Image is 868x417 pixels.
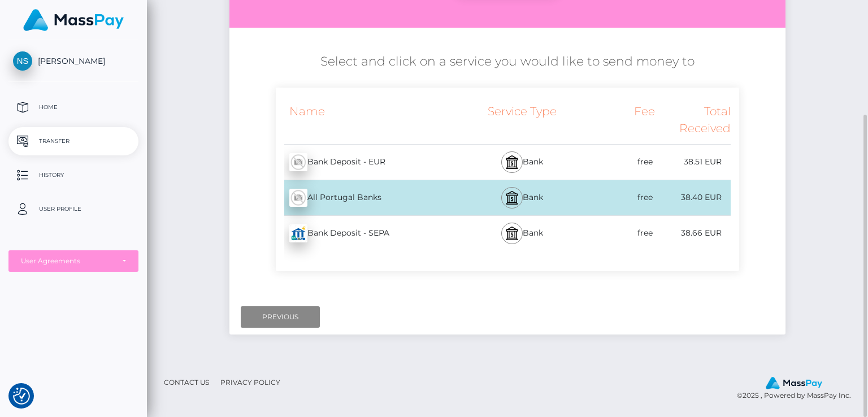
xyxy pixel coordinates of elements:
img: bank.svg [505,227,519,240]
img: wMhJQYtZFAryAAAAABJRU5ErkJggg== [289,153,307,171]
p: Home [13,99,134,116]
div: Bank Deposit - EUR [276,146,465,178]
div: Bank [465,216,579,251]
div: 38.66 EUR [655,220,731,246]
span: [PERSON_NAME] [8,56,138,66]
button: Consent Preferences [13,388,30,405]
input: Previous [241,306,320,328]
div: Bank Deposit - SEPA [276,218,465,249]
div: free [579,185,655,210]
img: MassPay [23,9,124,31]
img: bank.svg [505,155,519,169]
div: © 2025 , Powered by MassPay Inc. [737,376,860,401]
a: Privacy Policy [216,373,285,391]
img: Revisit consent button [13,388,30,405]
div: Name [276,96,465,144]
div: 38.40 EUR [655,185,731,210]
div: 38.51 EUR [655,149,731,175]
p: History [13,167,134,184]
div: All Portugal Banks [276,182,465,214]
a: Home [8,93,138,121]
p: Transfer [13,133,134,150]
div: Fee [579,96,655,144]
div: User Agreements [21,257,114,266]
p: User Profile [13,201,134,218]
a: Transfer [8,127,138,155]
a: User Profile [8,195,138,223]
a: History [8,161,138,189]
h5: Select and click on a service you would like to send money to [238,53,776,71]
div: free [579,220,655,246]
img: Z [289,224,307,242]
img: bank.svg [505,191,519,205]
img: wMhJQYtZFAryAAAAABJRU5ErkJggg== [289,189,307,207]
div: Bank [465,145,579,180]
button: User Agreements [8,250,138,272]
div: Service Type [465,96,579,144]
img: MassPay [766,377,822,389]
div: Total Received [655,96,731,144]
div: free [579,149,655,175]
div: Bank [465,180,579,215]
a: Contact Us [159,373,214,391]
